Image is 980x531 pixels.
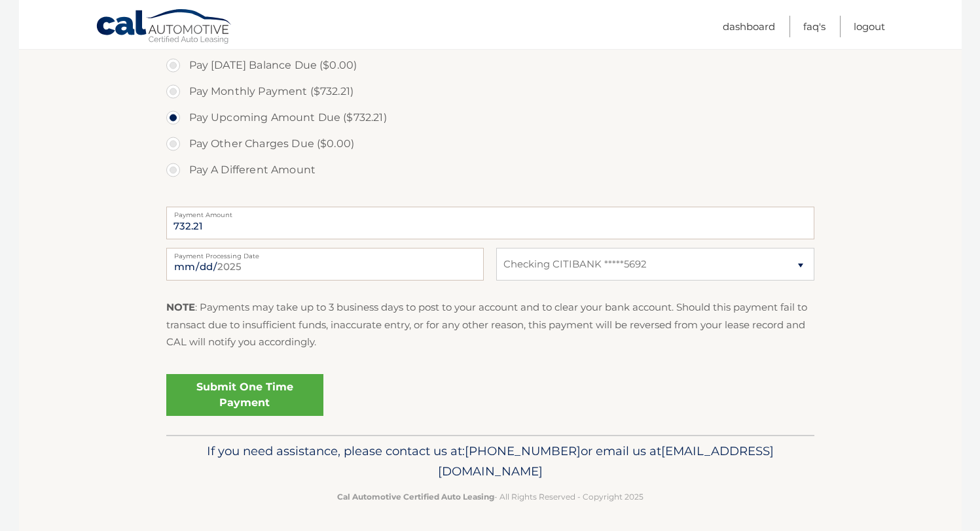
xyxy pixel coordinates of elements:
[854,16,885,37] a: Logout
[166,248,484,258] label: Payment Processing Date
[175,490,806,504] p: - All Rights Reserved - Copyright 2025
[166,299,814,351] p: : Payments may take up to 3 business days to post to your account and to clear your bank account....
[166,157,814,183] label: Pay A Different Amount
[166,105,814,131] label: Pay Upcoming Amount Due ($732.21)
[465,443,581,458] span: [PHONE_NUMBER]
[166,248,484,281] input: Payment Date
[337,492,494,502] strong: Cal Automotive Certified Auto Leasing
[175,441,806,483] p: If you need assistance, please contact us at: or email us at
[166,301,195,313] strong: NOTE
[166,207,814,217] label: Payment Amount
[166,374,323,416] a: Submit One Time Payment
[166,78,814,105] label: Pay Monthly Payment ($732.21)
[166,207,814,239] input: Payment Amount
[723,16,775,37] a: Dashboard
[166,52,814,78] label: Pay [DATE] Balance Due ($0.00)
[803,16,826,37] a: FAQ's
[96,9,233,46] a: Cal Automotive
[166,131,814,157] label: Pay Other Charges Due ($0.00)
